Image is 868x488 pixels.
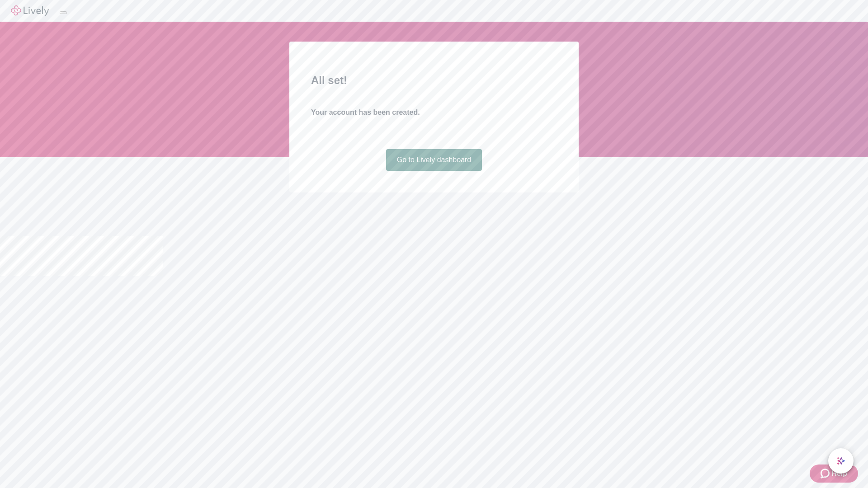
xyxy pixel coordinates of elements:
[828,448,854,474] button: chat
[11,5,49,16] img: Lively
[386,149,482,171] a: Go to Lively dashboard
[821,468,831,479] svg: Zendesk support icon
[311,107,557,118] h4: Your account has been created.
[60,11,67,14] button: Log out
[810,465,858,483] button: Zendesk support iconHelp
[831,468,847,479] span: Help
[836,456,845,465] svg: Lively AI Assistant
[311,72,557,89] h2: All set!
